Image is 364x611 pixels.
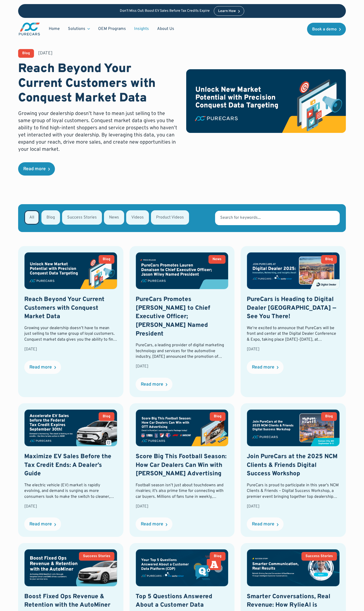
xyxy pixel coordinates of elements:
[18,162,55,176] a: Read more
[18,246,123,397] a: BlogReach Beyond Your Current Customers with Conquest Market DataGrowing your dealership doesn’t ...
[18,403,123,537] a: BlogMaximize EV Sales Before the Tax Credit Ends: A Dealer’s GuideThe electric vehicle (EV) marke...
[213,258,221,261] div: News
[83,555,110,558] div: Success Stories
[136,342,229,360] div: PureCars, a leading provider of digital marketing technology and services for the automotive indu...
[252,365,274,370] div: Read more
[241,246,346,397] a: BlogPureCars is Heading to Digital Dealer [GEOGRAPHIC_DATA] — See You There!We’re excited to anno...
[136,453,229,478] h2: Score Big This Football Season: How Car Dealers Can Win with [PERSON_NAME] Advertising
[214,415,221,418] div: Blog
[38,50,53,56] div: [DATE]
[68,26,85,32] div: Solutions
[141,522,163,527] div: Read more
[103,258,110,261] div: Blog
[64,24,94,34] div: Solutions
[247,482,340,500] div: PureCars is proud to participate in this year’s NCM Clients & Friends – Digital Success Workshop,...
[18,110,178,153] p: Growing your dealership doesn’t have to mean just selling to the same group of loyal customers. C...
[29,522,52,527] div: Read more
[24,453,117,478] h2: Maximize EV Sales Before the Tax Credit Ends: A Dealer’s Guide
[136,295,229,338] h2: PureCars Promotes [PERSON_NAME] to Chief Executive Officer; [PERSON_NAME] Named President
[24,325,117,342] div: Growing your dealership doesn’t have to mean just selling to the same group of loyal customers. C...
[141,382,163,387] div: Read more
[130,403,235,537] a: BlogScore Big This Football Season: How Car Dealers Can Win with [PERSON_NAME] AdvertisingFootbal...
[29,365,52,370] div: Read more
[94,24,130,34] a: OEM Programs
[120,9,210,13] p: Don’t Miss Out: Boost EV Sales Before Tax Credits Expire
[247,504,340,509] div: [DATE]
[18,204,346,232] form: Email Form
[247,453,340,478] h2: Join PureCars at the 2025 NCM Clients & Friends Digital Success Workshop
[136,482,229,500] div: Football season isn’t just about touchdowns and rivalries; it’s also prime time for connecting wi...
[247,347,340,352] div: [DATE]
[306,555,333,558] div: Success Stories
[23,167,46,171] div: Read more
[136,364,229,369] div: [DATE]
[215,211,339,225] input: Search for keywords...
[22,52,30,55] div: Blog
[18,22,41,36] a: main
[24,295,117,321] h2: Reach Beyond Your Current Customers with Conquest Market Data
[214,555,221,558] div: Blog
[325,258,333,261] div: Blog
[18,62,178,106] h1: Reach Beyond Your Current Customers with Conquest Market Data
[130,246,235,397] a: NewsPureCars Promotes [PERSON_NAME] to Chief Executive Officer; [PERSON_NAME] Named PresidentPure...
[153,24,178,34] a: About Us
[252,522,274,527] div: Read more
[24,593,117,610] h2: Boost Fixed Ops Revenue & Retention with the AutoMiner
[24,504,117,509] div: [DATE]
[136,504,229,509] div: [DATE]
[307,23,346,36] a: Book a demo
[103,415,110,418] div: Blog
[218,9,236,13] div: Learn How
[130,24,153,34] a: Insights
[312,27,337,31] div: Book a demo
[325,415,333,418] div: Blog
[247,295,340,321] h2: PureCars is Heading to Digital Dealer [GEOGRAPHIC_DATA] — See You There!
[24,482,117,500] div: The electric vehicle (EV) market is rapidly evolving, and demand is surging as more consumers loo...
[24,347,117,352] div: [DATE]
[18,22,41,36] img: purecars logo
[214,6,244,16] a: Learn How
[247,325,340,342] div: We’re excited to announce that PureCars will be front and center at the Digital Dealer Conference...
[241,403,346,537] a: BlogJoin PureCars at the 2025 NCM Clients & Friends Digital Success WorkshopPureCars is proud to ...
[45,24,64,34] a: Home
